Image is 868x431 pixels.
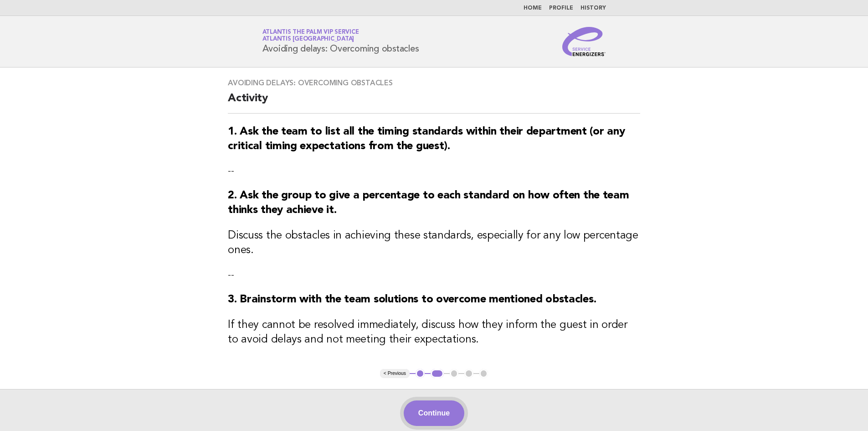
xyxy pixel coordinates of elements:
p: -- [228,165,640,177]
span: Atlantis [GEOGRAPHIC_DATA] [262,36,354,42]
button: < Previous [380,369,410,378]
h3: If they cannot be resolved immediately, discuss how they inform the guest in order to avoid delay... [228,318,640,347]
h3: Discuss the obstacles in achieving these standards, especially for any low percentage ones. [228,228,640,258]
p: -- [228,269,640,281]
strong: 3. Brainstorm with the team solutions to overcome mentioned obstacles. [228,294,596,305]
h1: Avoiding delays: Overcoming obstacles [262,30,419,53]
strong: 2. Ask the group to give a percentage to each standard on how often the team thinks they achieve it. [228,190,629,216]
button: 2 [431,369,444,378]
img: Service Energizers [562,27,606,56]
a: History [580,5,606,11]
a: Atlantis The Palm VIP ServiceAtlantis [GEOGRAPHIC_DATA] [262,29,359,42]
button: 1 [416,369,425,378]
h3: Avoiding delays: Overcoming obstacles [228,78,640,88]
strong: 1. Ask the team to list all the timing standards within their department (or any critical timing ... [228,126,625,152]
h2: Activity [228,91,640,114]
a: Profile [549,5,573,11]
a: Home [524,5,542,11]
button: Continue [404,400,464,426]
